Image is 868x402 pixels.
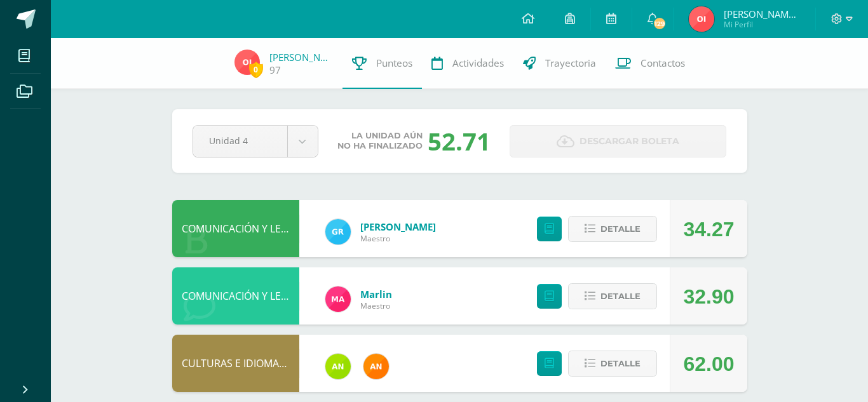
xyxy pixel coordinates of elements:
[545,57,596,70] span: Trayectoria
[452,57,504,70] span: Actividades
[724,8,800,20] span: [PERSON_NAME] Carolina
[269,51,333,64] a: [PERSON_NAME]
[600,285,641,308] span: Detalle
[172,267,299,325] div: COMUNICACIÓN Y LENGUAJE, IDIOMA EXTRANJERO
[269,64,281,77] a: 97
[428,124,491,157] div: 52.71
[683,335,734,392] div: 62.00
[325,354,351,379] img: 122d7b7bf6a5205df466ed2966025dea.png
[653,17,667,30] span: 129
[234,50,260,75] img: 7a82d742cecaec27977cc8573ed557d1.png
[580,126,679,157] span: Descargar boleta
[600,217,641,241] span: Detalle
[513,38,606,89] a: Trayectoria
[337,131,423,151] span: La unidad aún no ha finalizado
[683,201,734,258] div: 34.27
[360,233,436,244] span: Maestro
[342,38,422,89] a: Punteos
[568,216,657,242] button: Detalle
[689,6,714,32] img: 7a82d742cecaec27977cc8573ed557d1.png
[376,57,412,70] span: Punteos
[683,268,734,325] div: 32.90
[600,352,641,375] span: Detalle
[172,335,299,392] div: CULTURAS E IDIOMAS MAYAS, GARÍFUNA O XINCA
[360,220,436,233] a: [PERSON_NAME]
[193,126,318,157] a: Unidad 4
[363,354,389,379] img: fc6731ddebfef4a76f049f6e852e62c4.png
[568,283,657,309] button: Detalle
[606,38,695,89] a: Contactos
[568,351,657,377] button: Detalle
[249,62,263,77] span: 0
[360,300,392,311] span: Maestro
[209,126,271,156] span: Unidad 4
[422,38,513,89] a: Actividades
[724,19,800,30] span: Mi Perfil
[325,286,351,312] img: ca51be06ee6568e83a4be8f0f0221dfb.png
[172,200,299,257] div: COMUNICACIÓN Y LENGUAJE, IDIOMA ESPAÑOL
[360,288,392,300] a: Marlin
[325,219,351,245] img: 47e0c6d4bfe68c431262c1f147c89d8f.png
[641,57,685,70] span: Contactos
